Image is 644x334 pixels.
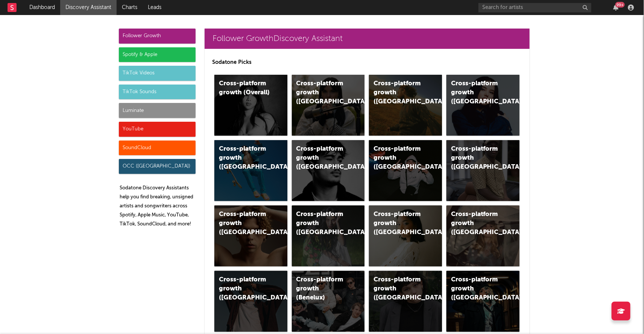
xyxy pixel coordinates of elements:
[120,184,196,229] p: Sodatone Discovery Assistants help you find breaking, unsigned artists and songwriters across Spo...
[214,75,287,136] a: Cross-platform growth (Overall)
[451,145,502,172] div: Cross-platform growth ([GEOGRAPHIC_DATA])
[219,145,270,172] div: Cross-platform growth ([GEOGRAPHIC_DATA])
[214,140,287,201] a: Cross-platform growth ([GEOGRAPHIC_DATA])
[374,275,425,302] div: Cross-platform growth ([GEOGRAPHIC_DATA])
[374,145,425,172] div: Cross-platform growth ([GEOGRAPHIC_DATA]/GSA)
[119,141,196,156] div: SoundCloud
[296,275,348,302] div: Cross-platform growth (Benelux)
[451,275,502,302] div: Cross-platform growth ([GEOGRAPHIC_DATA])
[292,140,365,201] a: Cross-platform growth ([GEOGRAPHIC_DATA])
[451,79,502,106] div: Cross-platform growth ([GEOGRAPHIC_DATA])
[119,47,196,62] div: Spotify & Apple
[214,206,287,266] a: Cross-platform growth ([GEOGRAPHIC_DATA])
[369,206,442,266] a: Cross-platform growth ([GEOGRAPHIC_DATA])
[447,206,519,266] a: Cross-platform growth ([GEOGRAPHIC_DATA])
[119,29,196,44] div: Follower Growth
[369,140,442,201] a: Cross-platform growth ([GEOGRAPHIC_DATA]/GSA)
[374,210,425,237] div: Cross-platform growth ([GEOGRAPHIC_DATA])
[451,210,502,237] div: Cross-platform growth ([GEOGRAPHIC_DATA])
[119,159,196,174] div: OCC ([GEOGRAPHIC_DATA])
[119,103,196,118] div: Luminate
[119,122,196,137] div: YouTube
[212,58,522,67] p: Sodatone Picks
[447,140,519,201] a: Cross-platform growth ([GEOGRAPHIC_DATA])
[615,2,625,8] div: 99 +
[374,79,425,106] div: Cross-platform growth ([GEOGRAPHIC_DATA])
[478,3,591,12] input: Search for artists
[219,79,270,97] div: Cross-platform growth (Overall)
[219,275,270,302] div: Cross-platform growth ([GEOGRAPHIC_DATA])
[292,206,365,266] a: Cross-platform growth ([GEOGRAPHIC_DATA])
[613,5,618,11] button: 99+
[447,271,519,332] a: Cross-platform growth ([GEOGRAPHIC_DATA])
[447,75,519,136] a: Cross-platform growth ([GEOGRAPHIC_DATA])
[119,66,196,81] div: TikTok Videos
[296,210,348,237] div: Cross-platform growth ([GEOGRAPHIC_DATA])
[296,79,348,106] div: Cross-platform growth ([GEOGRAPHIC_DATA])
[119,85,196,100] div: TikTok Sounds
[205,29,530,49] a: Follower GrowthDiscovery Assistant
[296,145,348,172] div: Cross-platform growth ([GEOGRAPHIC_DATA])
[369,75,442,136] a: Cross-platform growth ([GEOGRAPHIC_DATA])
[369,271,442,332] a: Cross-platform growth ([GEOGRAPHIC_DATA])
[292,271,365,332] a: Cross-platform growth (Benelux)
[292,75,365,136] a: Cross-platform growth ([GEOGRAPHIC_DATA])
[219,210,270,237] div: Cross-platform growth ([GEOGRAPHIC_DATA])
[214,271,287,332] a: Cross-platform growth ([GEOGRAPHIC_DATA])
